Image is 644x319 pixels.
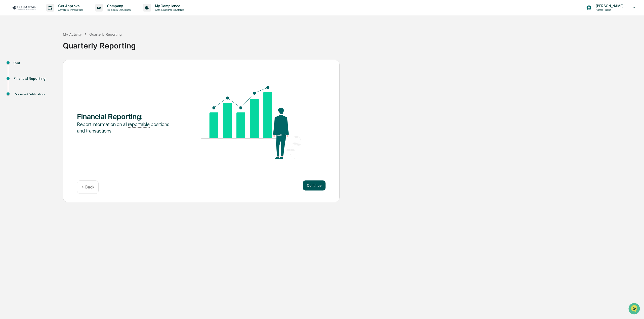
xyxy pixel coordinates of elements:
[5,38,14,47] img: 1746055101610-c473b297-6a78-478c-a979-82029cc54cd1
[34,61,64,70] a: 🗄️Attestations
[103,4,133,8] p: Company
[42,63,62,68] span: Attestations
[14,60,55,66] div: Start
[89,32,122,36] div: Quarterly Reporting
[77,121,176,134] div: Report information on all positions and transactions.
[3,61,34,70] a: 🖐️Preclearance
[63,37,641,50] div: Quarterly Reporting
[77,112,176,121] div: Financial Reporting :
[303,180,326,190] button: Continue
[151,8,187,12] p: Data, Deadlines & Settings
[54,8,85,12] p: Content & Transactions
[10,63,32,68] span: Preclearance
[14,76,55,81] div: Financial Reporting
[10,73,32,78] span: Data Lookup
[12,5,36,10] img: logo
[3,71,34,80] a: 🔎Data Lookup
[592,8,626,12] p: Access Person
[36,64,41,68] div: 🗄️
[14,92,55,97] div: Review & Certification
[628,302,641,316] iframe: Open customer support
[128,121,150,127] u: reportable
[103,8,133,12] p: Policies & Documents
[50,85,61,89] span: Pylon
[201,86,301,159] img: Financial Reporting
[151,4,187,8] p: My Compliance
[5,64,9,68] div: 🖐️
[81,185,94,189] p: ← Back
[5,73,9,77] div: 🔎
[592,4,626,8] p: [PERSON_NAME]
[35,85,61,89] a: Powered byPylon
[17,38,83,43] div: Start new chat
[54,4,85,8] p: Get Approval
[63,32,82,36] div: My Activity
[86,40,92,46] button: Start new chat
[17,43,64,47] div: We're available if you need us!
[5,11,92,19] p: How can we help?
